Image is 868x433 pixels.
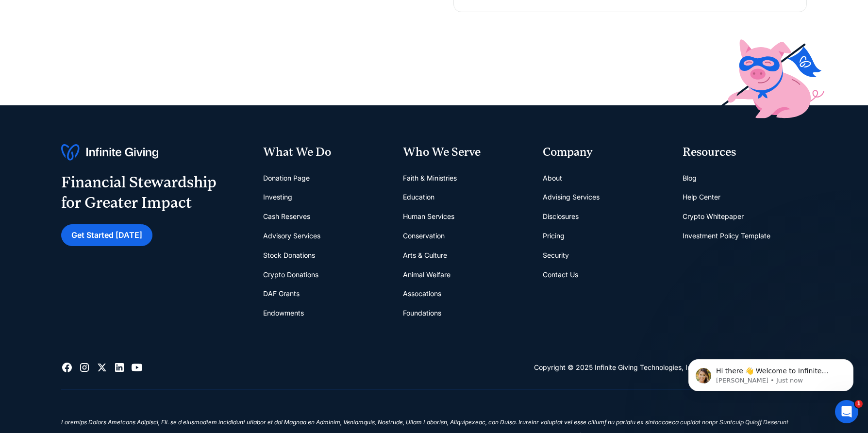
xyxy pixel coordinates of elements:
a: Education [403,187,434,207]
a: Contact Us [543,265,578,284]
div: Copyright © 2025 Infinite Giving Technologies, Inc. [534,362,697,373]
a: Foundations [403,303,441,323]
a: Human Services [403,207,454,226]
a: Security [543,246,569,265]
a: Endowments [263,303,304,323]
a: Animal Welfare [403,265,451,284]
div: ‍‍‍ [61,405,807,418]
a: Crypto Whitepaper [683,207,744,226]
iframe: Intercom notifications message [674,339,868,407]
span: 1 [855,400,863,408]
a: About [543,168,562,188]
a: Donation Page [263,168,310,188]
a: Pricing [543,226,565,246]
div: Financial Stewardship for Greater Impact [61,172,217,213]
a: Investment Policy Template [683,226,770,246]
a: Get Started [DATE] [61,224,152,246]
a: Blog [683,168,697,188]
a: Disclosures [543,207,579,226]
a: Faith & Ministries [403,168,457,188]
div: Resources [683,144,807,161]
a: Advisory Services [263,226,320,246]
a: Crypto Donations [263,265,318,284]
a: DAF Grants [263,284,300,303]
a: Arts & Culture [403,246,447,265]
a: Help Center [683,187,720,207]
div: Who We Serve [403,144,527,161]
div: Company [543,144,667,161]
div: What We Do [263,144,387,161]
a: Assocations [403,284,441,303]
a: Advising Services [543,187,600,207]
a: Stock Donations [263,246,315,265]
a: Conservation [403,226,445,246]
a: Cash Reserves [263,207,310,226]
a: Investing [263,187,292,207]
iframe: Intercom live chat [835,400,858,423]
